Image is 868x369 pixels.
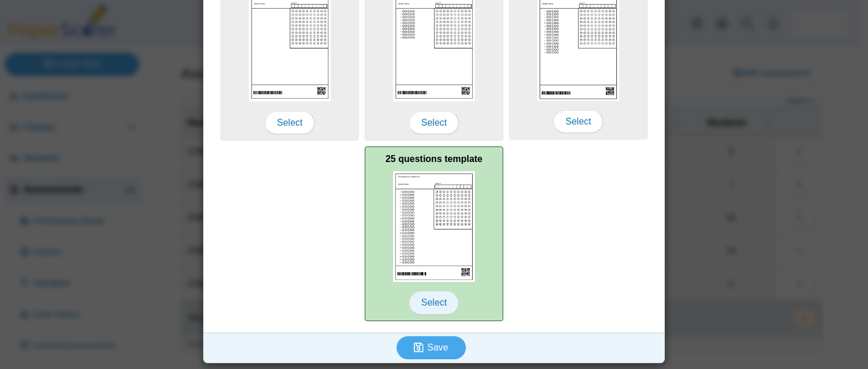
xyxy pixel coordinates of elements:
span: Save [427,342,448,352]
span: Select [553,110,603,133]
span: Select [409,111,459,134]
button: Save [396,336,466,359]
span: Select [409,291,459,314]
img: scan_sheet_25_questions.png [393,171,475,282]
span: Select [265,111,315,134]
b: 25 questions template [386,154,482,164]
